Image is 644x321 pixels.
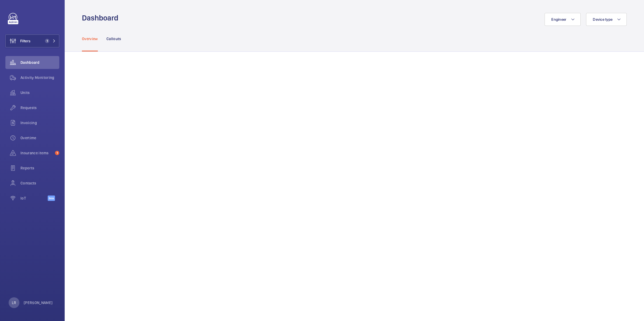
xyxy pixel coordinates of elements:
[20,38,30,44] span: Filters
[20,180,59,186] span: Contacts
[20,150,53,156] span: Insurance items
[48,196,55,201] span: Beta
[5,34,59,47] button: Filters1
[24,300,53,305] p: [PERSON_NAME]
[593,17,612,22] span: Device type
[586,13,627,26] button: Device type
[20,135,59,141] span: Overtime
[55,151,59,155] span: 1
[20,60,59,65] span: Dashboard
[551,17,566,22] span: Engineer
[20,75,59,80] span: Activity Monitoring
[82,13,122,23] h1: Dashboard
[20,90,59,95] span: Units
[20,105,59,110] span: Requests
[45,39,49,43] span: 1
[82,36,98,41] p: Overview
[12,300,16,305] p: LR
[20,165,59,171] span: Reports
[20,196,48,201] span: IoT
[20,120,59,125] span: Invoicing
[106,36,121,41] p: Callouts
[545,13,581,26] button: Engineer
